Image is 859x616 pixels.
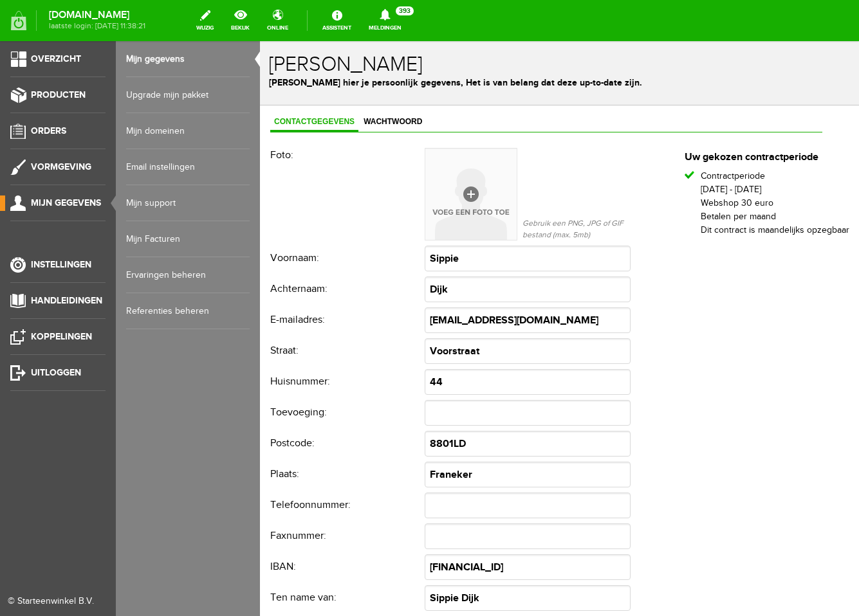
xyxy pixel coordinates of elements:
span: Vormgeving [31,161,91,172]
span: Wachtwoord [100,76,166,85]
a: Mijn gegevens [126,41,250,77]
a: Email instellingen [126,149,250,185]
a: Meldingen393 [361,6,409,35]
span: Mijn gegevens [31,197,101,208]
a: Wachtwoord [100,72,166,91]
a: Upgrade mijn pakket [126,77,250,113]
th: Plaats: [10,418,165,449]
th: Straat: [10,294,165,325]
th: E-mailadres: [10,264,165,294]
th: Voornaam: [10,202,165,233]
th: Ten name van: [10,541,165,572]
li: Contractperiode [DATE] - [DATE] Webshop 30 euro Betalen per maand Dit contract is maandelijks opz... [425,129,589,196]
th: Faxnummer: [10,480,165,511]
th: Huisnummer: [10,325,165,356]
span: Handleidingen [31,295,102,306]
a: Ervaringen beheren [126,257,250,293]
th: Bedrijfsnaam: [10,572,165,603]
a: Mijn domeinen [126,113,250,149]
span: Orders [31,125,66,136]
th: Postcode: [10,387,165,418]
p: [PERSON_NAME] hier je persoonlijk gegevens, Het is van belang dat deze up-to-date zijn. [9,35,590,48]
span: Producten [31,89,86,100]
h1: [PERSON_NAME] [9,12,590,35]
div: Gebruik een PNG, JPG of GIF bestand (max. 5mb) [257,107,364,199]
a: Mijn Facturen [126,221,250,257]
th: Toevoeging: [10,356,165,387]
span: Uitloggen [31,367,81,378]
h2: Uw gekozen contractperiode [425,111,589,122]
span: Contactgegevens [10,76,98,85]
a: Referenties beheren [126,293,250,329]
a: Mijn support [126,185,250,221]
a: online [259,6,296,35]
span: Koppelingen [31,331,92,342]
th: IBAN: [10,511,165,541]
div: © Starteenwinkel B.V. [8,595,98,608]
a: wijzig [189,6,221,35]
span: Instellingen [31,259,91,270]
th: Achternaam: [10,233,165,264]
strong: [DOMAIN_NAME] [49,12,145,19]
span: laatste login: [DATE] 11:38:21 [49,23,145,30]
th: Foto: [10,104,165,202]
a: bekijk [223,6,257,35]
a: Contactgegevens [10,72,98,91]
th: Telefoonnummer: [10,449,165,480]
a: Assistent [315,6,359,35]
span: 393 [396,6,414,15]
span: Overzicht [31,53,81,64]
